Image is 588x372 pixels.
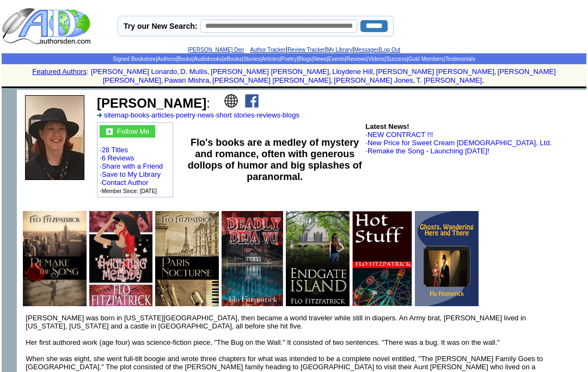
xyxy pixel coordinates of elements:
a: Audiobooks [194,56,222,62]
a: Remake the Song - Launching [DATE]! [367,147,489,155]
span: | | | | | | | | | | | | | | | [113,56,475,62]
a: Stories [243,56,260,62]
img: gc.jpg [106,128,113,135]
a: blogs [283,111,299,119]
a: Pawan Mishra [164,76,209,84]
b: Flo's books are a medley of mystery and romance, often with generous dollops of humor and big spl... [188,137,362,182]
a: Events [328,56,345,62]
a: Gold Members [408,56,444,62]
font: i [375,69,376,75]
a: Share with a Friend [102,162,163,170]
img: 80550.jpg [155,211,219,306]
a: [PERSON_NAME] Jones [334,76,413,84]
img: 80644.jpg [23,211,87,306]
img: shim.gif [293,86,295,88]
font: · [365,139,552,147]
label: Try our New Search: [124,22,197,30]
a: Review Tracker [287,47,325,53]
font: · [365,131,433,139]
a: Books [177,56,193,62]
b: Latest News! [365,122,409,131]
font: · [365,147,489,155]
a: articles [151,111,174,119]
a: books [131,111,150,119]
a: Blogs [298,56,312,62]
font: , , , , , , , , , , [91,67,556,84]
a: My Library [327,47,352,53]
img: shim.gif [480,258,480,259]
a: [PERSON_NAME] Lonardo [91,67,177,76]
a: Reviews [346,56,367,62]
img: shim.gif [293,88,295,90]
a: [PERSON_NAME] [PERSON_NAME] [103,67,556,84]
a: eBooks [224,56,242,62]
a: New Price for Sweet Cream [DEMOGRAPHIC_DATA], Ltd. [367,139,552,147]
a: [PERSON_NAME] [PERSON_NAME] [212,76,330,84]
b: [PERSON_NAME] [97,96,206,110]
img: shim.gif [413,258,414,259]
a: Author Tracker [250,47,286,53]
a: reviews [256,111,280,119]
img: fb.png [245,94,259,108]
a: sitemap [104,111,129,119]
font: · · · · · · · [97,111,299,119]
font: i [331,69,332,75]
font: · · · · · · [100,125,170,195]
img: a_336699.gif [97,113,102,117]
img: shim.gif [154,258,154,259]
a: Poetry [281,56,297,62]
a: poetry [176,111,195,119]
font: : [97,96,210,110]
a: Messages [354,47,379,53]
a: Log Out [381,47,400,53]
img: logo_ad.gif [2,7,93,45]
img: 80560.jpg [415,211,479,306]
img: website.png [224,94,238,108]
font: i [415,78,416,84]
font: i [179,69,180,75]
a: Success [386,56,407,62]
a: News [313,56,327,62]
font: i [333,78,334,84]
img: 80551.jpg [352,211,412,306]
a: [PERSON_NAME] [PERSON_NAME] [211,67,329,76]
img: shim.gif [88,258,88,259]
a: Testimonials [445,56,475,62]
font: : [87,67,89,76]
img: 86714.jpg [25,95,84,180]
font: i [163,78,164,84]
a: short stories [216,111,255,119]
a: 28 Titles [102,146,128,154]
a: Save to My Library [102,170,161,178]
a: Signed Bookstore [113,56,156,62]
font: Follow Me [117,127,149,135]
a: Videos [368,56,384,62]
a: news [198,111,214,119]
font: i [497,69,498,75]
font: i [484,78,485,84]
a: [PERSON_NAME] Den [188,47,244,53]
img: 49421.jpg [89,211,153,306]
img: shim.gif [2,90,17,105]
a: [PERSON_NAME] [PERSON_NAME] [376,67,494,76]
a: Featured Authors [32,67,87,76]
a: Lloydene Hill [332,67,372,76]
font: Member Since: [DATE] [102,188,157,194]
a: Contact Author [102,178,149,187]
a: T. [PERSON_NAME] [416,76,482,84]
a: 6 Reviews [102,154,134,162]
img: shim.gif [220,258,220,259]
a: Authors [157,56,176,62]
font: i [210,69,211,75]
a: Articles [262,56,280,62]
a: Follow Me [117,126,149,135]
font: | | | | [188,45,400,53]
font: i [211,78,212,84]
img: 80563.jpg [286,211,350,306]
img: 80559.jpg [222,211,283,306]
a: NEW CONTRACT !!! [367,131,433,139]
a: D. Mullis [180,67,207,76]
